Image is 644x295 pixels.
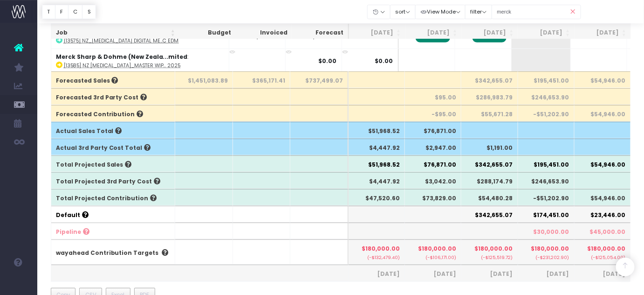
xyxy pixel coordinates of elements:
th: $342,655.07 [461,71,518,88]
th: $55,671.28 [461,105,518,122]
strong: Merck Sharp & Dohme (New Zeala...mited [56,53,188,61]
th: Actual Sales Total [51,122,176,139]
abbr: [13585] NZ KEYTRUDA_Master WIP SOW April-June 2025 [64,62,181,69]
button: sort [390,5,416,19]
div: Vertical button group [42,5,96,19]
th: $51,968.52 [349,122,405,139]
th: $246,653.90 [518,172,575,189]
span: [DATE] [410,270,456,278]
th: Default [51,206,176,223]
img: images/default_profile_image.png [12,276,26,290]
span: $180,000.00 [362,245,400,253]
th: $95.00 [405,88,461,105]
th: $3,042.00 [405,172,461,189]
strong: $5,930.00 [250,32,281,40]
th: Total Projected Contribution [51,189,176,206]
button: filter [465,5,492,19]
th: $45,000.00 [575,223,631,239]
span: [DATE] [353,270,400,278]
button: View Mode [415,5,466,19]
th: $23,446.00 [575,206,631,223]
span: [DATE] [523,270,569,278]
span: $180,000.00 [588,245,626,253]
th: $51,968.52 [349,155,405,172]
th: -$51,202.90 [518,105,575,122]
span: $0.00 [375,57,393,65]
th: $54,946.00 [575,155,631,172]
th: $4,447.92 [349,172,405,189]
th: Budget [180,24,236,42]
th: Forecasted 3rd Party Cost [51,88,176,105]
th: $195,451.00 [518,155,575,172]
th: $47,520.60 [349,189,405,206]
th: $288,174.79 [461,172,518,189]
th: $174,451.00 [518,206,575,223]
button: F [55,5,69,19]
th: -$51,202.90 [518,189,575,206]
th: Invoiced [236,24,292,42]
span: $180,000.00 [531,245,569,253]
small: (-$132,479.40) [353,253,400,261]
span: $180,000.00 [418,245,456,253]
small: (-$125,519.72) [466,253,513,261]
th: $342,655.07 [461,155,518,172]
th: $365,171.41 [233,71,291,88]
th: Total Projected Sales [51,155,176,172]
th: Forecast [292,24,349,42]
th: $246,653.90 [518,88,575,105]
span: [DATE] [466,270,513,278]
th: $2,947.00 [405,139,461,155]
input: Search... [492,5,581,19]
button: S [82,5,96,19]
span: Forecasted Sales [56,77,118,85]
th: $73,829.00 [405,189,461,206]
th: $737,499.07 [290,71,349,88]
th: $54,946.00 [575,189,631,206]
th: -$95.00 [405,105,461,122]
th: Nov 25: activate to sort column ascending [575,24,631,42]
th: Oct 25: activate to sort column ascending [518,24,575,42]
th: $54,480.28 [461,189,518,206]
strong: $5,930.00 [306,32,337,40]
th: $30,000.00 [518,223,575,239]
small: (-$106,171.00) [410,253,456,261]
th: Job: activate to sort column ascending [51,24,180,42]
th: Pipeline [51,223,176,239]
th: Total Projected 3rd Party Cost [51,172,176,189]
th: Aug 25: activate to sort column ascending [405,24,462,42]
th: Sep 25: activate to sort column ascending [462,24,518,42]
small: (-$125,054.00) [579,253,626,261]
th: $1,451,083.89 [175,71,233,88]
th: $1,191.00 [461,139,518,155]
th: $54,946.00 [575,71,631,88]
span: $180,000.00 [475,245,513,253]
th: $76,871.00 [405,155,461,172]
th: $76,871.00 [405,122,461,139]
button: T [42,5,55,19]
th: Forecasted Contribution [51,105,176,122]
small: (-$231,202.90) [523,253,569,261]
td: : [51,49,229,73]
button: C [68,5,83,19]
abbr: [13575] NZ_KEYTRUDA Digital Medication ID Card - Veeva RIE & SFMC eDM [64,37,179,44]
strong: $0.00 [319,57,337,65]
th: Actual 3rd Party Cost Total [51,139,176,155]
th: $4,447.92 [349,139,405,155]
a: wayahead Contribution Targets [56,249,159,257]
span: [DATE] [579,270,626,278]
th: $54,946.00 [575,105,631,122]
th: $342,655.07 [461,206,518,223]
th: Jul 25: activate to sort column ascending [349,24,405,42]
th: $286,983.79 [461,88,518,105]
th: $195,451.00 [518,71,575,88]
